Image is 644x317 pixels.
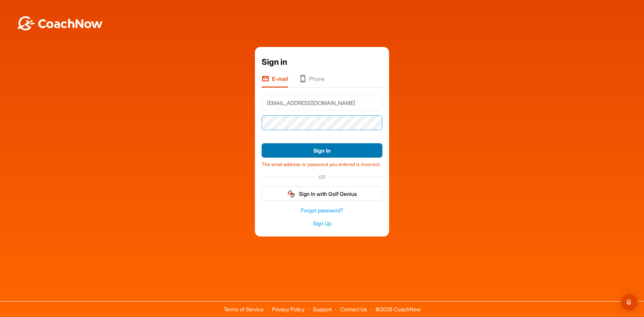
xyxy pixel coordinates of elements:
div: The email address or password you entered is incorrect. [262,158,382,168]
a: Sign Up [262,220,382,227]
img: gg_logo [287,190,296,198]
li: Phone [299,75,325,88]
button: Sign In [262,143,382,158]
li: E-mail [262,75,288,88]
input: E-mail [262,96,382,110]
span: © 2025 CoachNow [372,302,424,312]
a: Forgot password? [262,207,382,214]
button: Sign In with Golf Genius [262,187,382,201]
div: Open Intercom Messenger [621,294,637,310]
span: OR [315,173,329,180]
a: Terms of Service [224,306,264,313]
a: Contact Us [340,306,367,313]
div: Sign in [262,56,382,68]
a: Privacy Policy [272,306,305,313]
a: Support [313,306,332,313]
img: BwLJSsUCoWCh5upNqxVrqldRgqLPVwmV24tXu5FoVAoFEpwwqQ3VIfuoInZCoVCoTD4vwADAC3ZFMkVEQFDAAAAAElFTkSuQmCC [16,16,103,31]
